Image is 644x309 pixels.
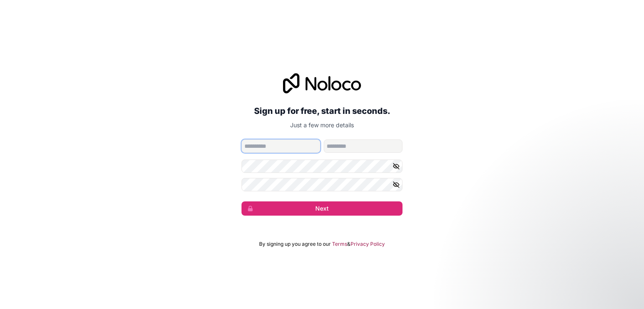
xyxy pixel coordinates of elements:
button: Next [241,201,402,216]
h2: Sign up for free, start in seconds. [241,103,402,118]
a: Privacy Policy [351,241,385,247]
input: Confirm password [241,178,402,191]
span: & [347,241,351,247]
p: Just a few more details [241,121,402,129]
input: Password [241,160,402,173]
iframe: Intercom notifications message [476,246,644,305]
a: Terms [332,241,347,247]
input: given-name [241,139,320,153]
span: By signing up you agree to our [259,241,331,247]
input: family-name [324,139,402,153]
